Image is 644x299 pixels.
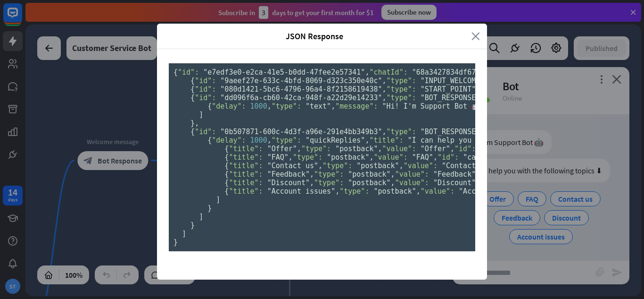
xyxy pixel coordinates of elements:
[8,4,36,32] button: Open LiveChat chat widget
[327,153,369,162] span: "postback"
[164,31,464,42] span: JSON Response
[348,179,390,187] span: "postback"
[293,153,322,162] span: "type":
[220,128,382,136] span: "0b507871-600c-4d3f-a96e-291e4bb349b3"
[382,102,485,111] span: "Hi! I'm Support Bot 🤖"
[421,85,476,94] span: "START_POINT"
[438,153,459,162] span: "id":
[250,102,267,111] span: 1000
[195,128,216,136] span: "id":
[305,136,365,145] span: "quickReplies"
[387,128,416,136] span: "type":
[305,102,331,111] span: "text"
[335,102,378,111] span: "message":
[267,170,310,179] span: "Feedback"
[314,179,344,187] span: "type":
[421,145,450,153] span: "Offer"
[267,145,297,153] span: "Offer"
[339,187,369,196] span: "type":
[387,77,416,85] span: "type":
[229,145,263,153] span: "title":
[356,162,399,170] span: "postback"
[395,179,429,187] span: "value":
[212,136,246,145] span: "delay":
[421,187,454,196] span: "value":
[267,153,289,162] span: "FAQ"
[412,153,433,162] span: "FAQ"
[169,63,475,251] pre: { , , , , , , , {}, [ , , ], [ { , }, { , }, { , , [ { , , } ] }, { , , [ { , , , [ { , , , }, { ...
[382,145,416,153] span: "value":
[220,94,382,102] span: "dd096f6a-cb60-42ca-948f-a22d29e14233"
[212,102,246,111] span: "delay":
[267,162,318,170] span: "Contact us"
[421,128,480,136] span: "BOT_RESPONSE"
[387,94,416,102] span: "type":
[335,145,378,153] span: "postback"
[272,136,301,145] span: "type":
[433,170,476,179] span: "Feedback"
[421,94,480,102] span: "BOT_RESPONSE"
[373,187,416,196] span: "postback"
[203,68,365,77] span: "e7edf3e0-e2ca-41e5-b0dd-47fee2e57341"
[373,153,407,162] span: "value":
[471,31,480,42] i: close
[412,68,523,77] span: "68a3427834df670007d51908"
[195,77,216,85] span: "id":
[267,179,310,187] span: "Discount"
[250,136,267,145] span: 1000
[178,68,199,77] span: "id":
[387,85,416,94] span: "type":
[195,85,216,94] span: "id":
[408,136,595,145] span: "I can help you with the following topics ⬇"
[454,145,476,153] span: "id":
[229,170,263,179] span: "title":
[395,170,429,179] span: "value":
[442,162,493,170] span: "Contact us"
[229,162,263,170] span: "title":
[421,77,484,85] span: "INPUT_WELCOME"
[348,170,390,179] span: "postback"
[272,102,301,111] span: "type":
[220,77,382,85] span: "9aeef27e-633c-4bfd-8069-d323c350e40c"
[267,187,336,196] span: "Account issues"
[322,162,352,170] span: "type":
[369,68,407,77] span: "chatId":
[195,94,216,102] span: "id":
[314,170,344,179] span: "type":
[404,162,438,170] span: "value":
[369,136,403,145] span: "title":
[229,179,263,187] span: "title":
[433,179,476,187] span: "Discount"
[220,85,382,94] span: "080d1421-5bc6-4796-96a4-8f2158619438"
[459,187,527,196] span: "Account issues"
[301,145,331,153] span: "type":
[229,153,263,162] span: "title":
[229,187,263,196] span: "title":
